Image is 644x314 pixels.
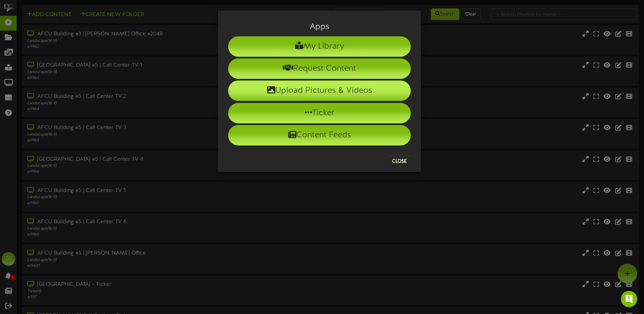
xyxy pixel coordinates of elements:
[228,22,411,31] h3: Apps
[228,103,411,123] li: Ticker
[228,81,411,101] li: Upload Pictures & Videos
[388,156,411,167] button: Close
[228,58,411,79] li: Request Content
[621,291,637,307] div: Open Intercom Messenger
[228,36,411,57] li: My Library
[228,125,411,145] li: Content Feeds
